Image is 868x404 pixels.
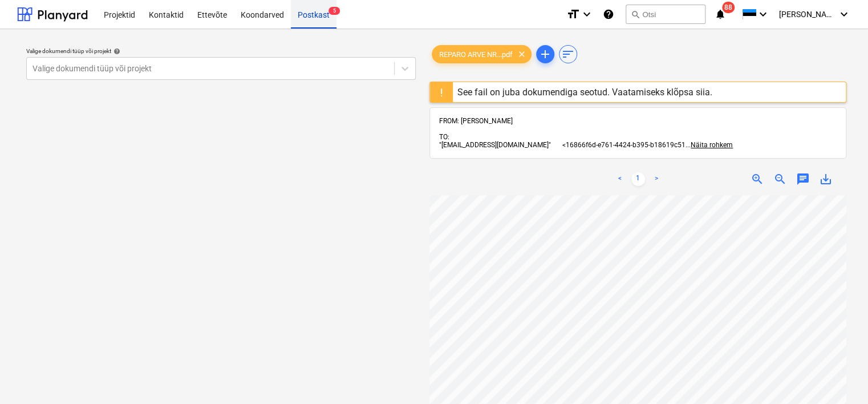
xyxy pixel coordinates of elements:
div: REPARO ARVE NR...pdf [432,45,532,63]
span: Näita rohkem [691,141,733,149]
span: TO: [439,133,449,141]
i: format_size [566,7,580,21]
i: notifications [715,7,726,21]
span: FROM: [PERSON_NAME] [439,117,513,125]
span: zoom_out [773,172,787,186]
span: ... [686,141,733,149]
i: keyboard_arrow_down [756,7,770,21]
span: REPARO ARVE NR...pdf [432,50,520,59]
span: 5 [328,7,340,15]
i: keyboard_arrow_down [837,7,851,21]
span: clear [515,47,529,61]
span: add [538,47,552,61]
span: zoom_in [751,172,764,186]
span: chat [796,172,810,186]
span: [PERSON_NAME] [779,10,836,19]
i: Abikeskus [603,7,614,21]
span: search [631,10,640,19]
button: Otsi [626,5,705,24]
span: save_alt [819,172,833,186]
span: "[EMAIL_ADDRESS][DOMAIN_NAME]" <16866f6d-e761-4424-b395-b18619c51 [439,141,686,149]
span: 88 [722,2,735,13]
span: help [111,48,120,55]
a: Previous page [613,172,627,186]
i: keyboard_arrow_down [580,7,594,21]
div: Valige dokumendi tüüp või projekt [26,47,416,55]
a: Next page [650,172,663,186]
span: sort [561,47,575,61]
a: Page 1 is your current page [631,172,645,186]
div: See fail on juba dokumendiga seotud. Vaatamiseks klõpsa siia. [457,87,712,98]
